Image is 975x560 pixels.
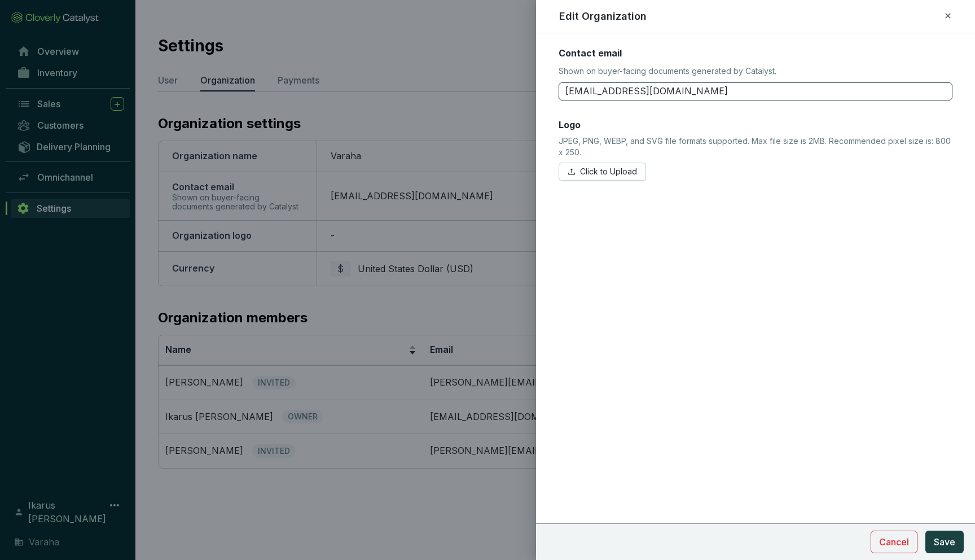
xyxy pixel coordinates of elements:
[871,531,917,553] button: Cancel
[559,119,581,131] label: Logo
[559,47,622,59] label: Contact email
[559,163,646,181] button: Click to Upload
[559,9,647,24] h2: Edit Organization
[559,65,952,81] p: Shown on buyer-facing documents generated by Catalyst.
[879,535,909,549] span: Cancel
[559,135,952,163] p: JPEG, PNG, WEBP, and SVG file formats supported. Max file size is 2MB. Recommended pixel size is:...
[925,531,964,553] button: Save
[568,168,576,176] span: upload
[580,166,637,177] span: Click to Upload
[934,535,955,549] span: Save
